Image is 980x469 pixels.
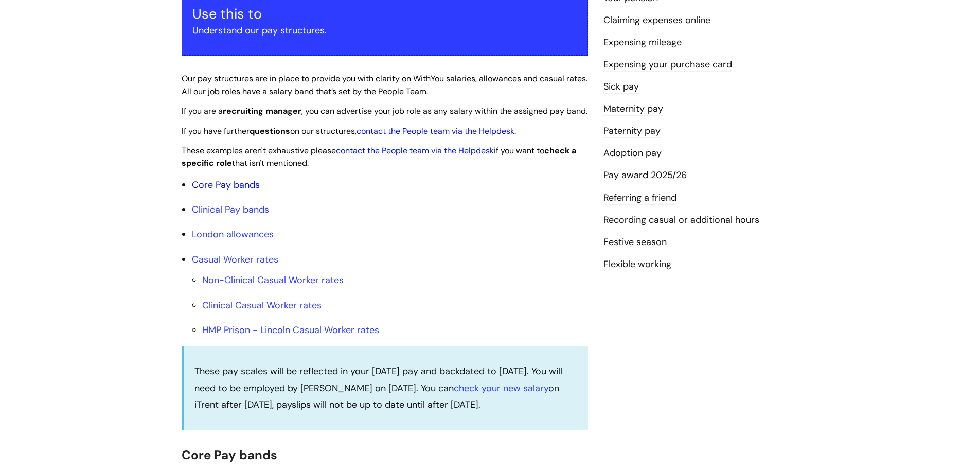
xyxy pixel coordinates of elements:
[182,106,587,116] span: If you are a , you can advertise your job role as any salary within the assigned pay band.
[603,192,676,205] a: Referring a friend
[603,258,671,271] a: Flexible working
[603,125,661,138] a: Paternity pay
[202,299,322,311] a: Clinical Casual Worker rates
[182,126,516,136] span: If you have further on our structures, .
[192,228,274,240] a: London allowances
[182,447,277,463] span: Core Pay bands
[202,324,379,336] a: HMP Prison - Lincoln Casual Worker rates
[250,126,290,136] strong: questions
[603,102,663,116] a: Maternity pay
[192,6,577,22] h3: Use this to
[357,126,514,136] a: contact the People team via the Helpdesk
[192,179,260,191] a: Core Pay bands
[603,58,732,72] a: Expensing your purchase card
[454,382,548,394] a: check your new salary
[202,274,344,286] a: Non-Clinical Casual Worker rates
[194,363,578,413] p: These pay scales will be reflected in your [DATE] pay and backdated to [DATE]. You will need to b...
[603,214,759,227] a: Recording casual or additional hours
[192,253,278,266] a: Casual Worker rates
[603,169,687,182] a: Pay award 2025/26
[182,73,587,97] span: Our pay structures are in place to provide you with clarity on WithYou salaries, allowances and c...
[192,22,577,39] p: Understand our pay structures.
[603,14,710,27] a: Claiming expenses online
[182,145,576,169] span: These examples aren't exhaustive please if you want to that isn't mentioned.
[603,36,682,49] a: Expensing mileage
[336,145,494,156] a: contact the People team via the Helpdesk
[223,106,301,116] strong: recruiting manager
[603,147,662,160] a: Adoption pay
[603,236,667,249] a: Festive season
[603,80,639,94] a: Sick pay
[192,203,269,216] a: Clinical Pay bands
